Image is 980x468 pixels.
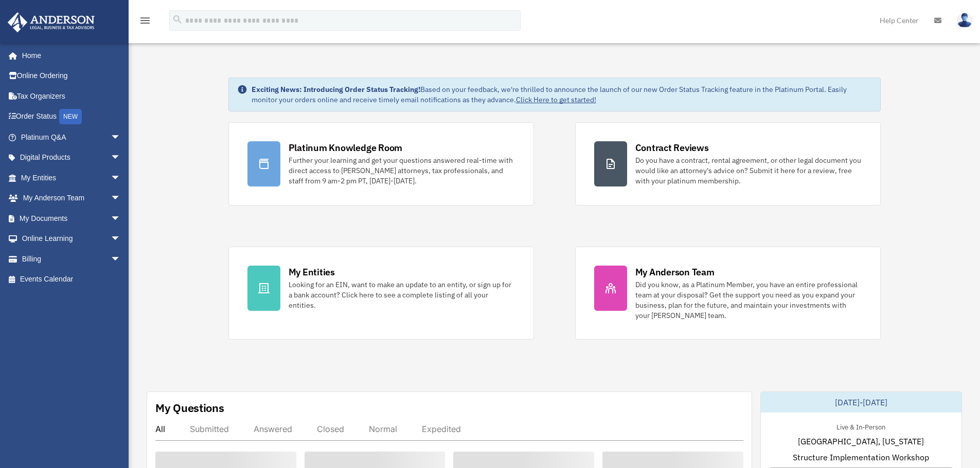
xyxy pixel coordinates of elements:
img: User Pic [957,13,972,28]
img: Anderson Advisors Platinum Portal [5,12,98,32]
div: Answered [254,424,292,434]
a: Digital Productsarrow_drop_down [7,147,136,168]
a: Online Ordering [7,66,136,86]
div: My Anderson Team [635,266,715,278]
span: arrow_drop_down [111,229,131,250]
span: [GEOGRAPHIC_DATA], [US_STATE] [798,435,924,447]
a: Online Learningarrow_drop_down [7,229,136,249]
div: Normal [369,424,397,434]
a: Contract Reviews Do you have a contract, rental agreement, or other legal document you would like... [575,122,881,205]
div: Platinum Knowledge Room [289,141,403,154]
div: Submitted [190,424,229,434]
span: arrow_drop_down [111,188,131,209]
div: Based on your feedback, we're thrilled to announce the launch of our new Order Status Tracking fe... [252,84,872,105]
a: menu [139,18,151,27]
a: Events Calendar [7,269,136,290]
a: Tax Organizers [7,86,136,106]
i: search [172,14,183,25]
a: Billingarrow_drop_down [7,249,136,269]
span: arrow_drop_down [111,147,131,169]
a: Platinum Knowledge Room Further your learning and get your questions answered real-time with dire... [228,122,534,205]
a: Platinum Q&Aarrow_drop_down [7,127,136,147]
div: My Entities [289,266,335,278]
div: Looking for an EIN, want to make an update to an entity, or sign up for a bank account? Click her... [289,279,515,310]
div: Closed [317,424,344,434]
div: Further your learning and get your questions answered real-time with direct access to [PERSON_NAM... [289,155,515,186]
a: My Entities Looking for an EIN, want to make an update to an entity, or sign up for a bank accoun... [228,247,534,340]
div: Do you have a contract, rental agreement, or other legal document you would like an attorney's ad... [635,155,862,186]
div: [DATE]-[DATE] [761,392,961,413]
span: arrow_drop_down [111,167,131,189]
span: arrow_drop_down [111,208,131,229]
div: Did you know, as a Platinum Member, you have an entire professional team at your disposal? Get th... [635,279,862,321]
a: My Entitiesarrow_drop_down [7,167,136,188]
a: My Anderson Teamarrow_drop_down [7,188,136,209]
div: NEW [59,109,82,124]
div: Contract Reviews [635,141,709,154]
a: Home [7,45,131,66]
a: Click Here to get started! [516,95,596,104]
strong: Exciting News: Introducing Order Status Tracking! [252,85,420,94]
div: Live & In-Person [828,421,894,432]
span: arrow_drop_down [111,127,131,148]
i: menu [139,14,151,27]
a: Order StatusNEW [7,106,136,127]
span: Structure Implementation Workshop [793,451,929,463]
a: My Anderson Team Did you know, as a Platinum Member, you have an entire professional team at your... [575,247,881,340]
div: All [155,424,165,434]
a: My Documentsarrow_drop_down [7,208,136,229]
span: arrow_drop_down [111,249,131,270]
div: Expedited [422,424,461,434]
div: My Questions [155,400,224,416]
